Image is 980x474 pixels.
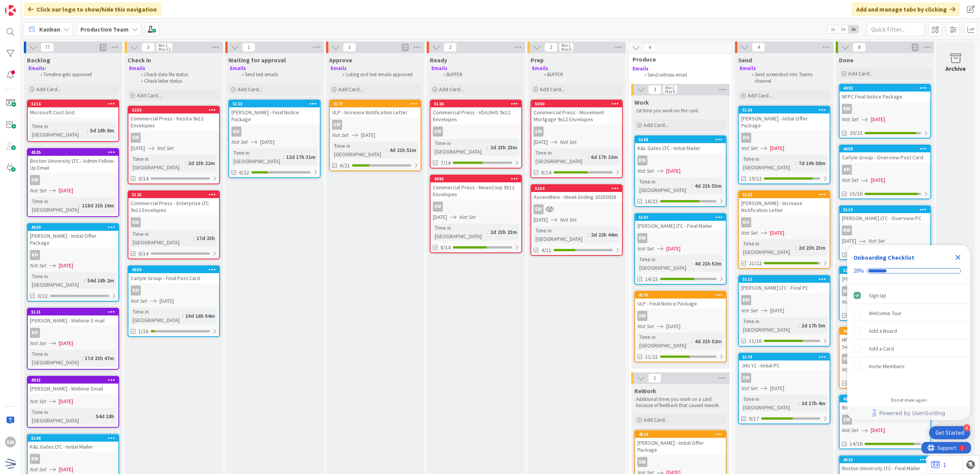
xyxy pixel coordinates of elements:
img: Visit kanbanzone.com [5,5,16,16]
span: 3 [141,43,155,52]
span: Kanban [39,25,60,34]
div: 2d 23h 22m [186,159,217,167]
span: Add Card... [644,122,668,129]
i: Not Set [560,139,577,145]
div: Time in [GEOGRAPHIC_DATA] [741,155,795,172]
span: 7/14 [441,159,451,167]
div: 20% [854,267,864,274]
div: 5188K&L Gates LTC - Initial Mailer [28,435,118,452]
div: 5253 [128,107,219,113]
div: SW [534,127,544,137]
span: : [87,126,88,135]
span: 2 [444,43,457,52]
li: Check data file status [137,72,219,78]
div: AscendHire - Week Ending 20250928 [531,192,622,202]
div: Boston University LTC - Admin Follow-Up Email [28,156,118,173]
div: 5050 [531,100,622,107]
span: : [283,153,284,161]
span: Add Card... [137,92,161,99]
div: RW [840,225,930,235]
div: Add and manage tabs by clicking [852,2,960,16]
div: [PERSON_NAME] - Initial Offer Package [739,113,830,130]
div: 4176 [635,292,726,299]
div: 4930 [28,224,118,231]
div: RW [637,155,647,165]
div: KH [741,217,751,227]
strong: Emails [331,65,347,72]
div: Time in [GEOGRAPHIC_DATA] [231,149,283,165]
span: 8 [853,43,866,52]
div: Commercial Press - HSA/AHS 9x12 Envelopes [431,107,521,124]
div: 5216 [28,100,118,107]
div: SW [433,202,443,212]
div: Sign Up is complete. [850,287,967,304]
i: Not Set [741,229,758,236]
div: Max 12 [158,47,170,51]
div: 2d 23h 23m [488,143,519,152]
div: SW [739,373,830,383]
div: SW [534,204,544,214]
li: Send screenshot into Teams channel [747,72,829,84]
i: Not Set [637,167,654,174]
div: 5254 [531,185,622,192]
div: Time in [GEOGRAPHIC_DATA] [30,197,79,214]
div: 5167[PERSON_NAME] LTC - Final Mailer [635,214,726,231]
div: 5254 [535,186,622,191]
span: Add Card... [36,86,61,93]
div: Commercial Press - Movement Mortgage 9x12 Envelopes [531,107,622,124]
div: 6d 17h 22m [589,153,620,161]
div: RW [840,104,930,114]
div: [PERSON_NAME] - Final Notice Package [229,107,320,124]
div: 2d 22h 44m [589,230,620,239]
span: : [795,159,797,167]
div: 4534 [840,396,930,402]
div: Min 1 [561,43,571,47]
div: 5121 [28,309,118,315]
div: 4931 [28,377,118,384]
div: 4659Carlyle Group - Final Post Card [128,266,219,283]
div: 4177ULP - Increase Notification Letter [330,100,421,117]
div: Invite Members is incomplete. [850,358,967,375]
div: 12d 17h 31m [284,153,318,161]
div: K&L Gates LTC - Initial Mailer [635,143,726,153]
li: Listing and test emails approved [338,72,420,78]
div: 5050 [535,101,622,107]
div: Footer [847,406,970,420]
div: 5120 [739,107,830,113]
span: [DATE] [131,144,145,152]
div: 5125Commercial Press - Enterprise LTC 9x12 Envelopes [128,191,219,215]
div: SW [635,311,726,321]
div: KH [739,217,830,227]
div: 4697NFPC Initial Offer Package - Lloyds Segment [840,328,930,352]
div: Time in [GEOGRAPHIC_DATA] [534,149,588,165]
span: : [487,228,488,236]
a: Powered by UserGuiding [851,406,967,420]
div: Close Checklist [952,251,964,264]
span: : [588,153,589,161]
div: Open Get Started checklist, remaining modules: 4 [929,426,970,439]
span: Add Card... [747,92,772,99]
span: : [588,230,589,239]
div: KH [128,285,219,295]
div: RW [739,295,830,305]
strong: : [45,65,46,72]
span: Ready [430,56,447,64]
div: 2 [40,3,42,9]
div: 5167 [635,214,726,221]
span: 6/21 [340,162,350,170]
span: Done [839,56,854,64]
li: Check letter status [137,78,219,84]
div: 5188 [28,435,118,442]
div: 5125 [128,191,219,198]
div: 5216 [31,101,118,107]
div: SW [840,415,930,425]
div: [PERSON_NAME] - Initial Offer Package [28,231,118,248]
div: 4d 21h 51m [388,146,418,154]
div: 5121[PERSON_NAME] - Webinar E-mail [28,309,118,325]
div: Microsoft Cost Grid [28,107,118,117]
div: 5174 [739,354,830,361]
div: 5126 [431,100,521,107]
div: Time in [GEOGRAPHIC_DATA] [433,224,487,240]
div: KH [842,165,852,175]
li: Timeline gets approved [36,72,118,78]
